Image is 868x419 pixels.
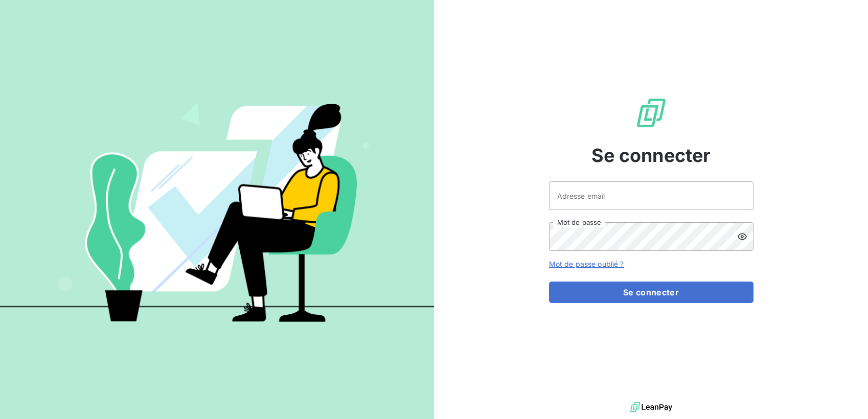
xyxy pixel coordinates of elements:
[630,400,672,415] img: logo
[635,97,668,129] img: Logo LeanPay
[591,142,711,169] span: Se connecter
[549,181,753,210] input: placeholder
[549,260,624,268] a: Mot de passe oublié ?
[549,282,753,303] button: Se connecter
